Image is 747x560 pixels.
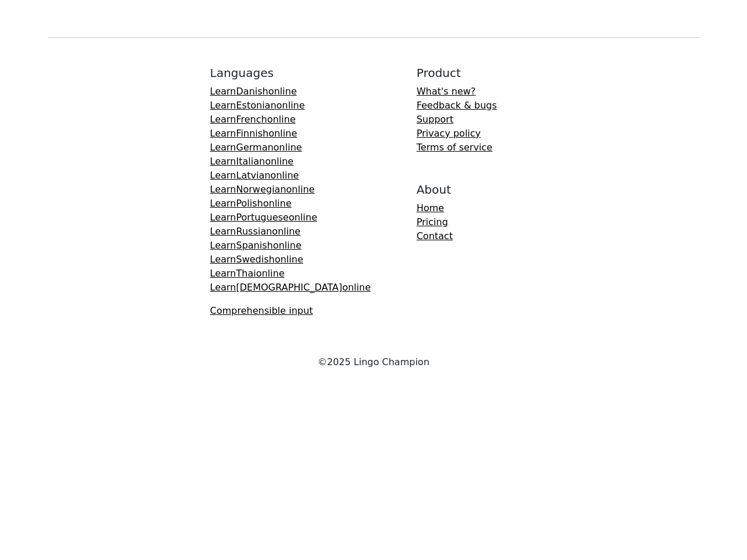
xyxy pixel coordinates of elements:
a: Pricing [417,216,448,228]
a: LearnRussianonline [210,226,301,237]
a: What's new? [417,86,476,97]
a: LearnLatvianonline [210,170,299,181]
a: Feedback & bugs [417,100,497,111]
a: LearnFinnishonline [210,128,297,139]
h5: Product [417,66,497,80]
a: LearnGermanonline [210,142,302,153]
a: LearnEstonianonline [210,100,305,111]
div: © 2025 Lingo Champion [41,355,706,369]
a: LearnThaionline [210,268,285,279]
a: LearnNorwegianonline [210,184,315,195]
a: Learn[DEMOGRAPHIC_DATA]online [210,282,371,293]
h5: Languages [210,66,371,80]
a: LearnSwedishonline [210,254,303,265]
a: Home [417,202,444,213]
a: LearnItalianonline [210,156,294,167]
a: Privacy policy [417,128,481,139]
a: LearnDanishonline [210,86,297,97]
a: Terms of service [417,142,493,153]
a: LearnPolishonline [210,198,292,209]
a: Comprehensible input [210,305,313,316]
a: LearnSpanishonline [210,240,302,251]
h5: About [417,183,497,197]
a: Support [417,114,453,125]
a: LearnPortugueseonline [210,212,317,223]
a: Contact [417,230,453,242]
a: LearnFrenchonline [210,114,296,125]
